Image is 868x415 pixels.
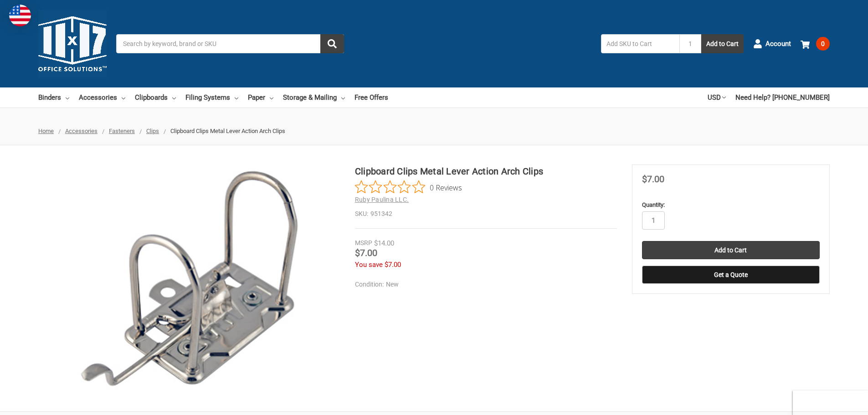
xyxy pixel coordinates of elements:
a: 0 [801,32,830,56]
a: USD [708,87,726,108]
span: $7.00 [385,261,401,269]
a: Account [753,32,791,56]
h1: Clipboard Clips Metal Lever Action Arch Clips [355,164,617,178]
span: $7.00 [642,174,664,184]
span: Account [765,39,791,49]
iframe: Google Customer Reviews [793,390,868,415]
span: Clipboard Clips Metal Lever Action Arch Clips [170,128,285,134]
a: Filing Systems [185,87,238,108]
label: Quantity: [642,200,820,210]
a: Storage & Mailing [283,87,345,108]
img: duty and tax information for United States [9,5,31,26]
input: Search by keyword, brand or SKU [116,34,344,53]
input: Add to Cart [642,241,820,259]
a: Free Offers [354,87,388,108]
input: Add SKU to Cart [601,34,679,53]
dt: SKU: [355,209,368,219]
img: Clipboard Clips Metal Lever Action Arch Clips [75,165,303,392]
a: Paper [248,87,273,108]
a: Accessories [79,87,125,108]
button: Get a Quote [642,266,820,284]
a: Home [38,128,54,134]
a: Need Help? [PHONE_NUMBER] [735,87,830,108]
span: 0 [816,37,830,51]
span: 0 Reviews [430,180,462,194]
dd: 951342 [355,209,617,219]
a: Clipboards [135,87,176,108]
span: You save [355,261,383,269]
div: MSRP [355,238,372,248]
a: Accessories [65,128,98,134]
span: $14.00 [374,239,394,247]
dd: New [355,280,613,289]
a: Binders [38,87,69,108]
span: $7.00 [355,247,377,258]
button: Rated 0 out of 5 stars from 0 reviews. Jump to reviews. [355,180,462,194]
img: 11x17.com [38,10,107,78]
a: Ruby Paulina LLC. [355,196,409,203]
a: Clips [146,128,159,134]
button: Add to Cart [701,34,744,53]
a: Fasteners [109,128,135,134]
dt: Condition: [355,280,384,289]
